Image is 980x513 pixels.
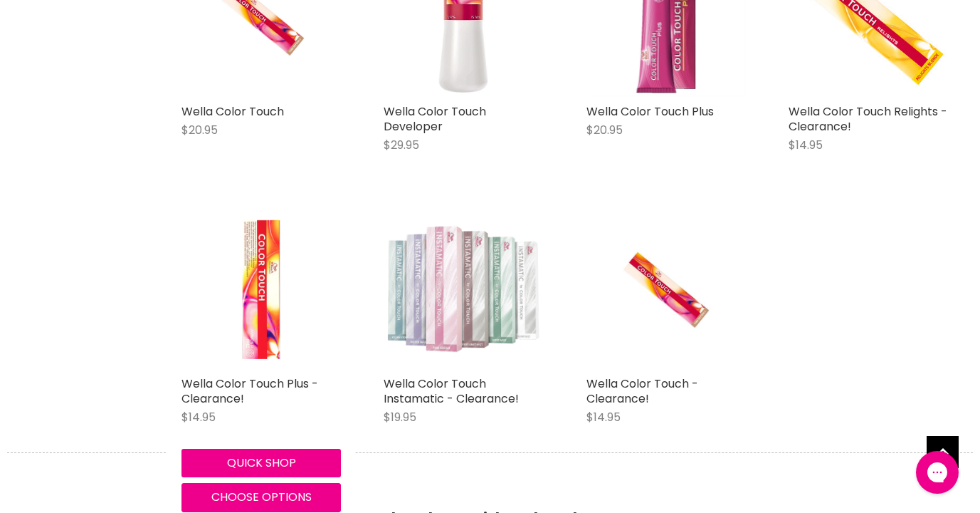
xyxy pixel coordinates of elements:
[789,137,823,153] span: $14.95
[181,409,216,425] span: $14.95
[384,103,486,135] a: Wella Color Touch Developer
[181,483,341,512] button: Choose options
[384,375,519,407] a: Wella Color Touch Instamatic - Clearance!
[181,375,318,407] a: Wella Color Touch Plus - Clearance!
[384,209,543,369] img: Wella Color Touch Instamatic - Clearance!
[211,489,312,505] span: Choose options
[384,409,416,425] span: $19.95
[181,209,341,369] img: Wella Color Touch Plus - Clearance!
[181,103,284,120] a: Wella Color Touch
[181,449,341,477] button: Quick shop
[789,103,947,135] a: Wella Color Touch Relights - Clearance!
[613,209,719,369] img: Wella Color Touch - Clearance!
[909,446,966,499] iframe: Gorgias live chat messenger
[586,375,698,407] a: Wella Color Touch - Clearance!
[586,209,746,369] a: Wella Color Touch - Clearance!
[586,409,621,425] span: $14.95
[586,103,714,120] a: Wella Color Touch Plus
[384,137,419,153] span: $29.95
[586,122,623,138] span: $20.95
[181,122,218,138] span: $20.95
